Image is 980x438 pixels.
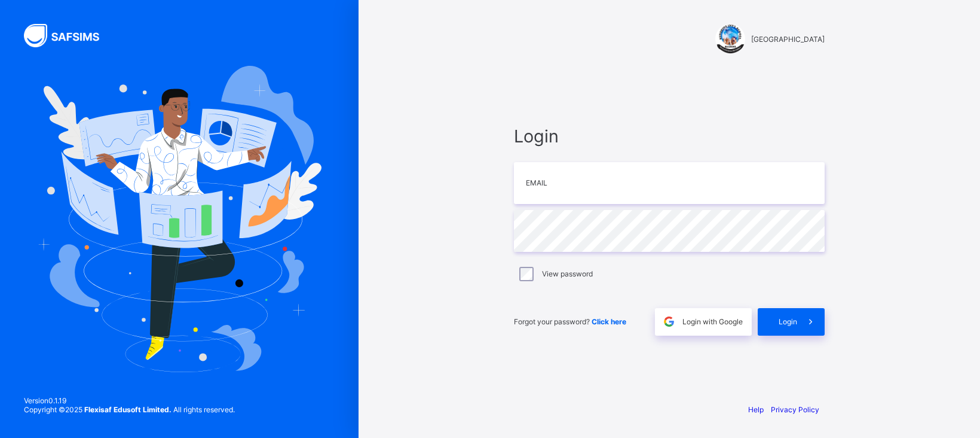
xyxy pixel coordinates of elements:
img: SAFSIMS Logo [24,24,114,47]
span: Copyright © 2025 All rights reserved. [24,405,235,414]
span: Forgot your password? [514,317,626,326]
span: [GEOGRAPHIC_DATA] [751,35,825,44]
a: Click here [592,317,626,326]
span: Login [779,317,797,326]
img: Hero Image [37,66,321,372]
a: Help [748,405,764,414]
span: Login [514,126,825,147]
a: Privacy Policy [771,405,819,414]
strong: Flexisaf Edusoft Limited. [84,405,171,414]
span: Login with Google [682,317,743,326]
label: View password [542,269,593,278]
img: google.396cfc9801f0270233282035f929180a.svg [662,315,676,328]
span: Version 0.1.19 [24,396,235,405]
